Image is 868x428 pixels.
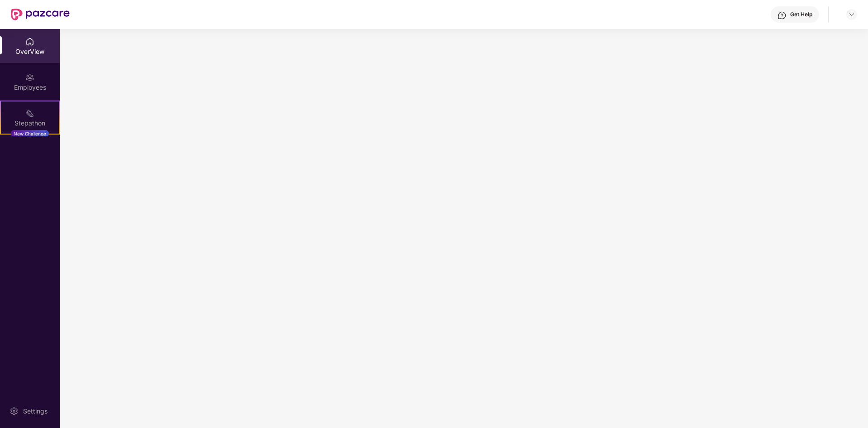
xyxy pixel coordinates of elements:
[11,130,49,137] div: New Challenge
[10,407,19,416] img: svg+xml;base64,PHN2ZyBpZD0iU2V0dGluZy0yMHgyMCIgeG1sbnM9Imh0dHA6Ly93d3cudzMub3JnLzIwMDAvc3ZnIiB3aW...
[790,11,812,18] div: Get Help
[848,11,855,18] img: svg+xml;base64,PHN2ZyBpZD0iRHJvcGRvd24tMzJ4MzIiIHhtbG5zPSJodHRwOi8vd3d3LnczLm9yZy8yMDAwL3N2ZyIgd2...
[25,109,34,118] img: svg+xml;base64,PHN2ZyB4bWxucz0iaHR0cDovL3d3dy53My5vcmcvMjAwMC9zdmciIHdpZHRoPSIyMSIgaGVpZ2h0PSIyMC...
[11,9,70,20] img: New Pazcare Logo
[25,37,34,46] img: svg+xml;base64,PHN2ZyBpZD0iSG9tZSIgeG1sbnM9Imh0dHA6Ly93d3cudzMub3JnLzIwMDAvc3ZnIiB3aWR0aD0iMjAiIG...
[20,407,50,416] div: Settings
[1,119,59,128] div: Stepathon
[777,11,787,20] img: svg+xml;base64,PHN2ZyBpZD0iSGVscC0zMngzMiIgeG1sbnM9Imh0dHA6Ly93d3cudzMub3JnLzIwMDAvc3ZnIiB3aWR0aD...
[25,73,34,82] img: svg+xml;base64,PHN2ZyBpZD0iRW1wbG95ZWVzIiB4bWxucz0iaHR0cDovL3d3dy53My5vcmcvMjAwMC9zdmciIHdpZHRoPS...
